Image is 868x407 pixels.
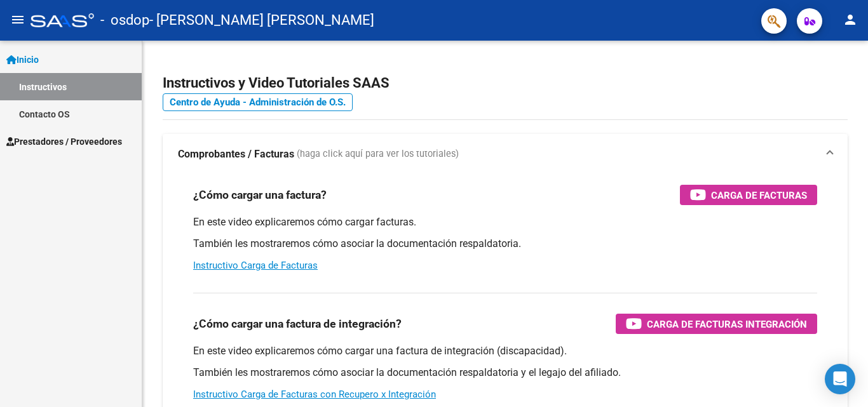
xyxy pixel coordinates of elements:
[680,185,817,205] button: Carga de Facturas
[163,134,848,175] mat-expansion-panel-header: Comprobantes / Facturas (haga click aquí para ver los tutoriales)
[6,53,39,67] span: Inicio
[193,315,402,333] h3: ¿Cómo cargar una factura de integración?
[647,316,807,332] span: Carga de Facturas Integración
[193,389,436,400] a: Instructivo Carga de Facturas con Recupero x Integración
[616,314,817,334] button: Carga de Facturas Integración
[10,12,25,27] mat-icon: menu
[193,344,817,358] p: En este video explicaremos cómo cargar una factura de integración (discapacidad).
[843,12,858,27] mat-icon: person
[163,71,848,95] h2: Instructivos y Video Tutoriales SAAS
[193,366,817,380] p: También les mostraremos cómo asociar la documentación respaldatoria y el legajo del afiliado.
[100,6,149,34] span: - osdop
[6,135,122,149] span: Prestadores / Proveedores
[163,93,353,111] a: Centro de Ayuda - Administración de O.S.
[193,260,318,271] a: Instructivo Carga de Facturas
[825,364,855,394] div: Open Intercom Messenger
[711,187,807,203] span: Carga de Facturas
[193,237,817,251] p: También les mostraremos cómo asociar la documentación respaldatoria.
[193,215,817,229] p: En este video explicaremos cómo cargar facturas.
[178,147,294,161] strong: Comprobantes / Facturas
[193,186,327,204] h3: ¿Cómo cargar una factura?
[149,6,374,34] span: - [PERSON_NAME] [PERSON_NAME]
[297,147,459,161] span: (haga click aquí para ver los tutoriales)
